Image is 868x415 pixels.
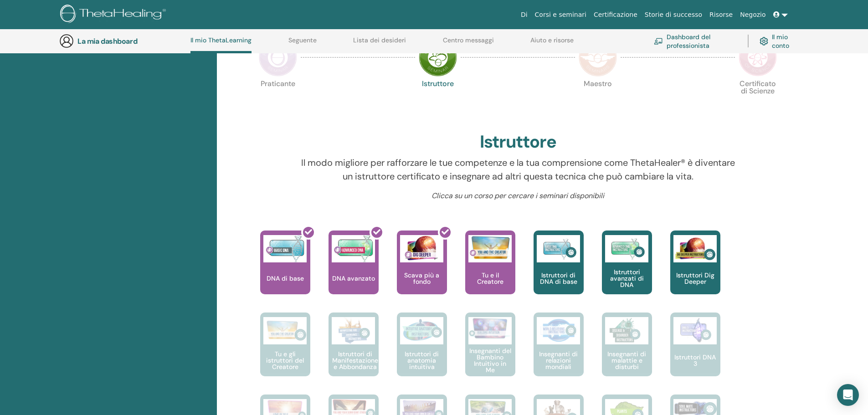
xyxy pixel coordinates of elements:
[260,313,310,395] a: Tu e gli istruttori del Creatore Tu e gli istruttori del Creatore
[263,235,307,262] img: DNA di base
[605,235,648,262] img: Istruttori avanzati di DNA
[353,36,406,44] font: Lista dei desideri
[190,36,252,44] font: Il mio ThetaLearning
[670,313,720,395] a: Istruttori DNA 3 Istruttori DNA 3
[77,36,137,46] font: La mia dashboard
[539,350,578,371] font: Insegnanti di relazioni mondiali
[288,36,317,51] a: Seguente
[400,317,443,344] img: Istruttori di anatomia intuitiva
[400,235,443,262] img: Scava più a fondo
[443,36,494,51] a: Centro messaggi
[288,36,317,44] font: Seguente
[329,313,379,395] a: Istruttori di Manifestazione e Abbondanza Istruttori di Manifestazione e Abbondanza
[59,34,74,48] img: generic-user-icon.jpg
[673,317,717,344] img: Istruttori DNA 3
[480,130,556,153] font: Istruttore
[654,38,663,45] img: chalkboard-teacher.svg
[706,6,736,23] a: Risorse
[443,36,494,44] font: Centro messaggi
[332,274,375,282] font: DNA avanzato
[521,11,528,18] font: Di
[465,231,515,313] a: Tu e il Creatore Tu e il Creatore
[534,313,584,395] a: Insegnanti di relazioni mondiali Insegnanti di relazioni mondiali
[190,36,252,53] a: Il mio ThetaLearning
[266,350,304,371] font: Tu e gli istruttori del Creatore
[468,235,512,260] img: Tu e il Creatore
[709,11,733,18] font: Risorse
[579,38,617,77] img: Maestro
[670,231,720,313] a: Istruttori Dig Deeper Istruttori Dig Deeper
[673,235,717,262] img: Istruttori Dig Deeper
[645,11,702,18] font: Storie di successo
[260,231,310,313] a: DNA di base DNA di base
[60,5,169,25] img: logo.png
[654,31,737,51] a: Dashboard del professionista
[332,235,375,262] img: DNA avanzato
[405,350,439,371] font: Istruttori di anatomia intuitiva
[332,350,378,371] font: Istruttori di Manifestazione e Abbondanza
[537,317,580,344] img: Insegnanti di relazioni mondiali
[329,231,379,313] a: DNA avanzato DNA avanzato
[531,6,590,23] a: Corsi e seminari
[641,6,706,23] a: Storie di successo
[594,11,637,18] font: Certificazione
[301,157,735,182] font: Il modo migliore per rafforzare le tue competenze e la tua comprensione come ThetaHealer® è diven...
[517,6,531,23] a: Di
[537,235,580,262] img: Istruttori di DNA di base
[431,191,604,200] font: Clicca su un corso per cercare i seminari disponibili
[740,79,776,96] font: Certificato di Scienze
[263,317,307,344] img: Tu e gli istruttori del Creatore
[259,38,297,77] img: Praticante
[353,36,406,51] a: Lista dei desideri
[468,317,512,339] img: Insegnanti del Bambino Intuitivo in Me
[584,79,612,88] font: Maestro
[674,353,716,368] font: Istruttori DNA 3
[736,6,769,23] a: Negozio
[419,38,457,77] img: Istruttore
[739,38,777,77] img: Certificato di Scienze
[540,271,577,286] font: Istruttori di DNA di base
[667,33,710,50] font: Dashboard del professionista
[760,35,768,47] img: cog.svg
[772,33,789,50] font: Il mio conto
[676,271,714,286] font: Istruttori Dig Deeper
[332,317,375,344] img: Istruttori di Manifestazione e Abbondanza
[610,268,644,289] font: Istruttori avanzati di DNA
[590,6,641,23] a: Certificazione
[740,11,765,18] font: Negozio
[397,313,447,395] a: Istruttori di anatomia intuitiva Istruttori di anatomia intuitiva
[607,350,646,371] font: Insegnanti di malattie e disturbi
[397,231,447,313] a: Scava più a fondo Scava più a fondo
[469,347,511,374] font: Insegnanti del Bambino Intuitivo in Me
[760,31,800,51] a: Il mio conto
[422,79,454,88] font: Istruttore
[261,79,295,88] font: Praticante
[602,313,652,395] a: Insegnanti di malattie e disturbi Insegnanti di malattie e disturbi
[530,36,574,51] a: Aiuto e risorse
[477,271,503,286] font: Tu e il Creatore
[602,231,652,313] a: Istruttori avanzati di DNA Istruttori avanzati di DNA
[534,231,584,313] a: Istruttori di DNA di base Istruttori di DNA di base
[535,11,586,18] font: Corsi e seminari
[465,313,515,395] a: Insegnanti del Bambino Intuitivo in Me Insegnanti del Bambino Intuitivo in Me
[530,36,574,44] font: Aiuto e risorse
[837,384,859,406] div: Apri Intercom Messenger
[605,317,648,344] img: Insegnanti di malattie e disturbi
